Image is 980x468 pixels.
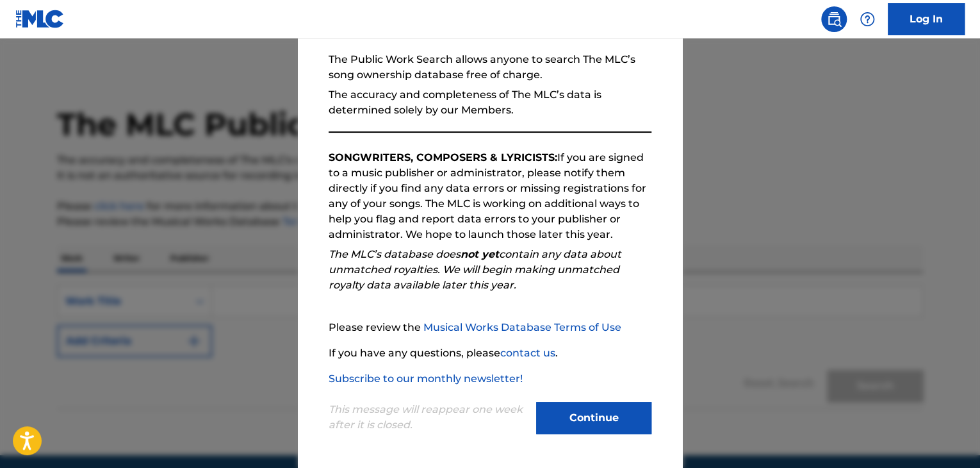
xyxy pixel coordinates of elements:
[854,6,880,32] div: Help
[329,402,528,433] p: This message will reappear one week after it is closed.
[329,151,557,163] strong: SONGWRITERS, COMPOSERS & LYRICISTS:
[329,346,651,361] p: If you have any questions, please .
[860,12,875,27] img: help
[423,321,621,333] a: Musical Works Database Terms of Use
[329,150,651,242] p: If you are signed to a music publisher or administrator, please notify them directly if you find ...
[461,248,499,260] strong: not yet
[329,87,651,118] p: The accuracy and completeness of The MLC’s data is determined solely by our Members.
[826,12,842,27] img: search
[329,320,651,335] p: Please review the
[15,10,65,28] img: MLC Logo
[329,248,621,291] em: The MLC’s database does contain any data about unmatched royalties. We will begin making unmatche...
[821,6,847,32] a: Public Search
[329,52,651,83] p: The Public Work Search allows anyone to search The MLC’s song ownership database free of charge.
[536,402,651,434] button: Continue
[329,372,523,385] a: Subscribe to our monthly newsletter!
[888,3,965,35] a: Log In
[500,347,555,359] a: contact us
